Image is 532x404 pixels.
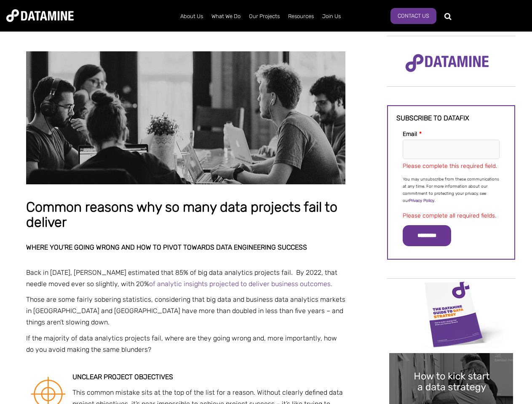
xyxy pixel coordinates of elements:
img: Data Strategy Cover thumbnail [389,279,513,349]
strong: Unclear project objectives [72,373,173,381]
img: Datamine [6,9,74,22]
p: Back in [DATE], [PERSON_NAME] estimated that 85% of big data analytics projects fail. By 2022, th... [26,267,345,290]
a: Join Us [318,5,345,27]
a: Our Projects [245,5,284,27]
h3: Subscribe to datafix [396,114,506,122]
span: Email [403,130,417,138]
h2: Where you’re going wrong and how to pivot towards data engineering success [26,244,345,251]
label: Please complete this required field. [403,162,497,170]
a: Privacy Policy [409,198,434,203]
a: What We Do [207,5,245,27]
h1: Common reasons why so many data projects fail to deliver [26,200,345,230]
a: About Us [176,5,207,27]
a: Resources [284,5,318,27]
p: You may unsubscribe from these communications at any time. For more information about our commitm... [403,176,500,205]
a: Contact Us [390,8,436,24]
img: Datamine Logo No Strapline - Purple [400,48,495,78]
label: Please complete all required fields. [403,212,496,219]
p: Those are some fairly sobering statistics, considering that big data and business data analytics ... [26,294,345,328]
img: Common reasons why so many data projects fail to deliver [26,51,345,184]
a: of analytic insights projected to deliver business outcomes. [149,280,332,288]
p: If the majority of data analytics projects fail, where are they going wrong and, more importantly... [26,332,345,355]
